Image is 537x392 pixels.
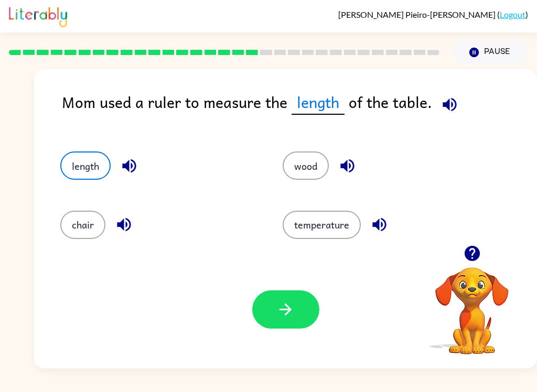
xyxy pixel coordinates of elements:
button: chair [60,211,105,239]
span: [PERSON_NAME] Pieiro-[PERSON_NAME] [338,9,497,19]
button: wood [283,151,329,180]
div: Mom used a ruler to measure the of the table. [62,90,537,130]
button: length [60,151,111,180]
button: Pause [452,40,528,64]
a: Logout [500,9,525,19]
button: temperature [283,211,361,239]
video: Your browser must support playing .mp4 files to use Literably. Please try using another browser. [420,251,524,356]
div: ( ) [338,9,528,19]
span: length [292,90,345,115]
img: Literably [9,4,67,27]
